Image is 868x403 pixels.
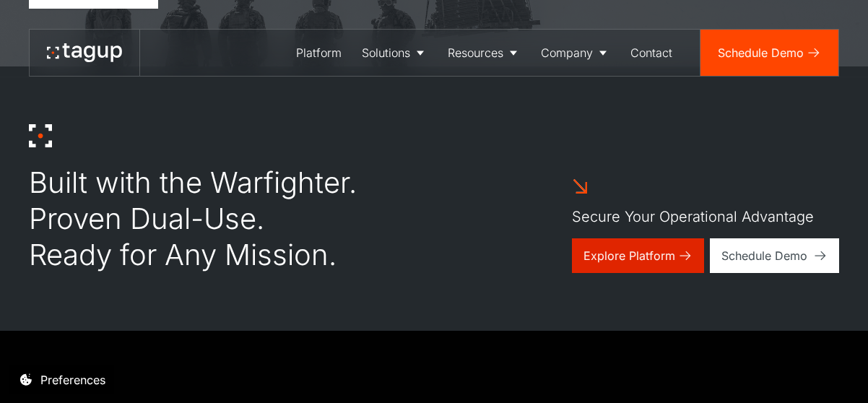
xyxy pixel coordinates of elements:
div: Resources [448,44,503,61]
div: Explore Platform [583,247,675,264]
a: Company [531,30,620,76]
div: Schedule Demo [721,247,807,264]
div: Preferences [40,371,105,389]
div: Platform [296,44,342,61]
a: Schedule Demo [710,238,839,273]
p: Secure Your Operational Advantage [572,207,814,227]
div: Company [541,44,593,61]
div: Built with the Warfighter. Proven Dual-Use. Ready for Any Mission. [29,165,357,273]
div: Solutions [362,44,410,61]
a: Platform [286,30,352,76]
div: Contact [630,44,672,61]
a: Schedule Demo [700,30,838,76]
a: Explore Platform [572,238,704,273]
a: Contact [620,30,682,76]
div: Schedule Demo [718,44,804,61]
a: Solutions [352,30,438,76]
a: Resources [438,30,531,76]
